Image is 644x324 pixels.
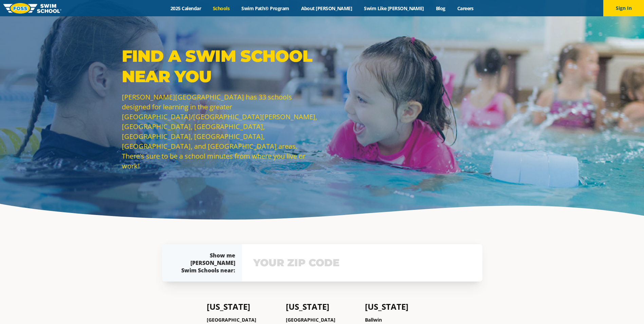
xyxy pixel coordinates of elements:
[165,5,207,12] a: 2025 Calendar
[122,92,319,171] p: [PERSON_NAME][GEOGRAPHIC_DATA] has 33 schools designed for learning in the greater [GEOGRAPHIC_DA...
[207,5,236,12] a: Schools
[3,3,61,14] img: FOSS Swim School Logo
[252,253,473,273] input: YOUR ZIP CODE
[365,302,437,311] h4: [US_STATE]
[358,5,430,12] a: Swim Like [PERSON_NAME]
[236,5,295,12] a: Swim Path® Program
[207,302,279,311] h4: [US_STATE]
[430,5,451,12] a: Blog
[176,252,235,274] div: Show me [PERSON_NAME] Swim Schools near:
[365,317,382,323] a: Ballwin
[286,317,335,323] a: [GEOGRAPHIC_DATA]
[451,5,479,12] a: Careers
[122,46,319,87] p: Find a Swim School Near You
[286,302,358,311] h4: [US_STATE]
[295,5,358,12] a: About [PERSON_NAME]
[207,317,256,323] a: [GEOGRAPHIC_DATA]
